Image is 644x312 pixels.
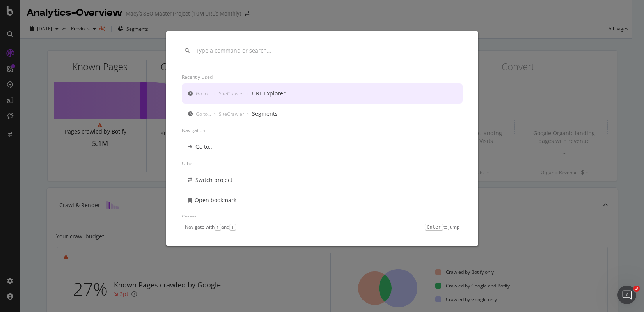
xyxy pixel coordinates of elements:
[182,124,463,137] div: Navigation
[247,111,249,117] div: ›
[182,71,463,83] div: Recently used
[219,111,244,117] div: SiteCrawler
[215,224,221,230] kbd: ↑
[166,31,478,246] div: modal
[195,196,236,204] div: Open bookmark
[425,224,443,230] kbd: Enter
[196,90,211,97] div: Go to...
[252,90,286,97] div: URL Explorer
[196,48,459,54] input: Type a command or search…
[195,143,214,151] div: Go to...
[182,210,463,223] div: Create
[195,176,232,184] div: Switch project
[617,286,636,304] iframe: Intercom live chat
[214,90,216,97] div: ›
[185,224,236,230] div: Navigate with and
[247,90,249,97] div: ›
[196,111,211,117] div: Go to...
[425,224,459,230] div: to jump
[229,224,236,230] kbd: ↓
[182,157,463,170] div: Other
[633,286,640,292] span: 3
[252,110,278,118] div: Segments
[219,90,244,97] div: SiteCrawler
[214,111,216,117] div: ›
